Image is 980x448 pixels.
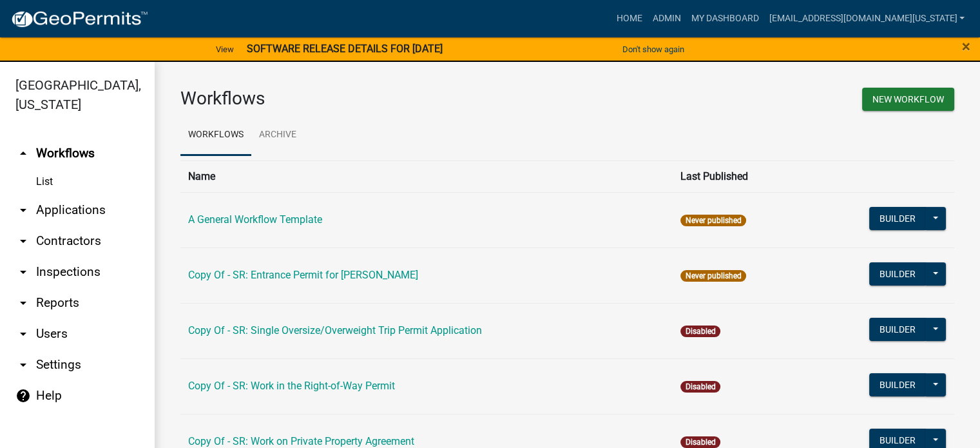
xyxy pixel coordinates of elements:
[15,388,31,404] i: help
[188,324,482,336] a: Copy Of - SR: Single Oversize/Overweight Trip Permit Application
[680,215,745,226] span: Never published
[673,161,812,192] th: Last Published
[611,6,647,31] a: Home
[188,435,414,447] a: Copy Of - SR: Work on Private Property Agreement
[247,43,443,55] strong: SOFTWARE RELEASE DETAILS FOR [DATE]
[647,6,686,31] a: Admin
[180,88,558,110] h3: Workflows
[15,146,31,161] i: arrow_drop_up
[251,115,304,156] a: Archive
[680,381,720,393] span: Disabled
[764,6,970,31] a: [EMAIL_ADDRESS][DOMAIN_NAME][US_STATE]
[188,213,322,226] a: A General Workflow Template
[862,88,954,111] button: New Workflow
[869,373,926,396] button: Builder
[188,380,395,392] a: Copy Of - SR: Work in the Right-of-Way Permit
[962,37,970,55] span: ×
[962,39,970,54] button: Close
[180,161,673,192] th: Name
[15,357,31,373] i: arrow_drop_down
[15,295,31,311] i: arrow_drop_down
[869,207,926,230] button: Builder
[15,202,31,218] i: arrow_drop_down
[680,270,745,282] span: Never published
[686,6,764,31] a: My Dashboard
[680,436,720,448] span: Disabled
[15,326,31,342] i: arrow_drop_down
[617,39,689,60] button: Don't show again
[15,264,31,280] i: arrow_drop_down
[180,115,251,156] a: Workflows
[15,233,31,249] i: arrow_drop_down
[869,262,926,286] button: Builder
[211,39,239,60] a: View
[188,269,418,281] a: Copy Of - SR: Entrance Permit for [PERSON_NAME]
[680,326,720,337] span: Disabled
[869,318,926,341] button: Builder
